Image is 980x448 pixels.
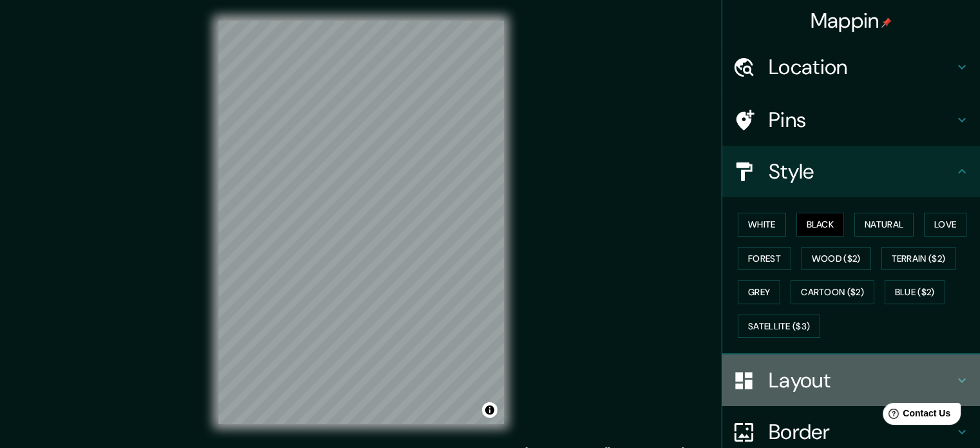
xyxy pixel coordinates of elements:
h4: Mappin [811,8,892,34]
div: Layout [722,355,980,406]
iframe: Help widget launcher [865,398,966,434]
h4: Layout [769,367,954,393]
div: Pins [722,94,980,146]
button: Wood ($2) [802,247,871,271]
img: pin-icon.png [881,17,892,28]
button: Grey [738,280,780,304]
button: Terrain ($2) [881,247,956,271]
div: Location [722,41,980,93]
button: Black [796,213,845,237]
div: Style [722,146,980,197]
canvas: Map [218,21,504,424]
button: Natural [854,213,914,237]
button: Love [924,213,966,237]
button: Satellite ($3) [738,315,820,338]
button: Cartoon ($2) [791,280,874,304]
h4: Style [769,159,954,184]
button: Toggle attribution [482,402,497,418]
h4: Border [769,419,954,445]
button: Forest [738,247,791,271]
h4: Location [769,54,954,80]
h4: Pins [769,107,954,133]
button: White [738,213,786,237]
button: Blue ($2) [885,280,945,304]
